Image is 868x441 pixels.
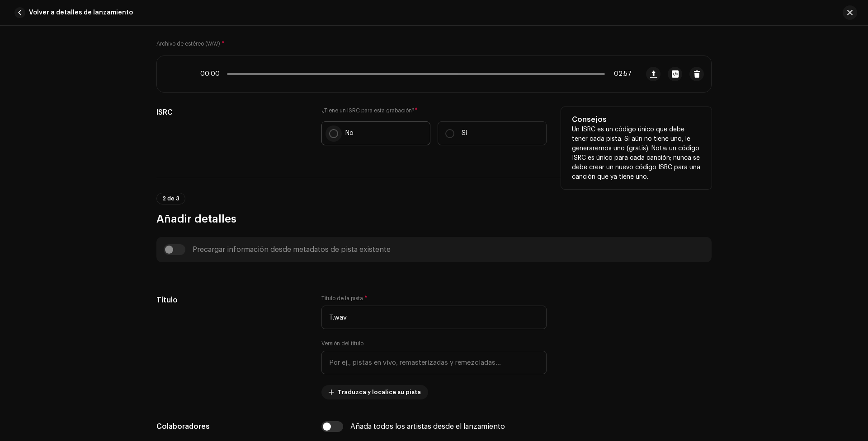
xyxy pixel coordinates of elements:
[345,129,354,138] p: No
[572,114,701,125] h5: Consejos
[156,212,712,226] h3: Añadir detalles
[338,383,421,401] span: Traduzca y localice su pista
[321,351,547,374] input: Por ej., pistas en vivo, remasterizadas y remezcladas...
[162,196,179,201] span: 2 de 3
[156,421,307,432] h5: Colaboradores
[321,306,547,329] input: Ingrese el nombre de la pista
[462,129,467,138] p: Sí
[156,107,307,118] h5: ISRC
[156,41,220,46] small: Archivo de estéreo (WAV)
[321,295,368,302] label: Título de la pista
[321,385,428,399] button: Traduzca y localice su pista
[200,70,223,78] span: 00:00
[321,340,363,347] label: Versión del título
[572,125,701,182] p: Un ISRC es un código único que debe tener cada pista. Si aún no tiene uno, le generaremos uno (gr...
[156,295,307,306] h5: Título
[350,423,505,430] div: Añada todos los artistas desde el lanzamiento
[609,70,632,78] span: 02:57
[321,107,547,114] label: ¿Tiene un ISRC para esta grabación?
